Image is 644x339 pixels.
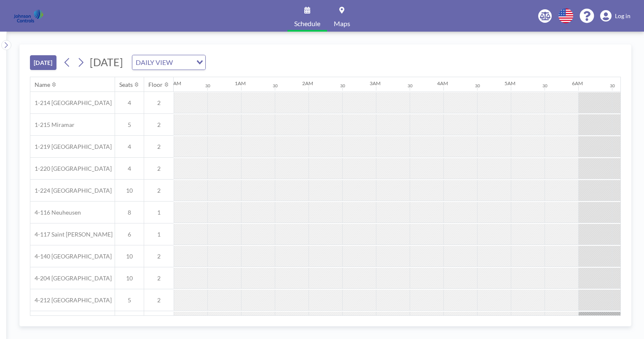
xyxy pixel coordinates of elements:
div: Search for option [132,55,205,70]
span: 4-140 [GEOGRAPHIC_DATA] [30,253,112,260]
span: 4-204 [GEOGRAPHIC_DATA] [30,274,112,282]
span: Log in [615,12,631,20]
div: 12AM [167,80,181,86]
span: [DATE] [90,56,123,68]
span: 2 [144,99,174,107]
span: Maps [334,20,350,27]
div: 30 [273,83,278,89]
div: 30 [475,83,480,89]
div: 30 [408,83,413,89]
div: 2AM [302,80,313,86]
div: 30 [205,83,210,89]
span: 4 [115,143,144,151]
span: 10 [115,274,144,282]
span: 5 [115,121,144,129]
span: DAILY VIEW [134,57,174,68]
span: 1-220 [GEOGRAPHIC_DATA] [30,165,112,172]
span: 2 [144,165,174,172]
span: 1-215 Miramar [30,121,75,129]
span: 6 [115,231,144,238]
span: 10 [115,253,144,260]
span: 2 [144,296,174,304]
span: 4-116 Neuheusen [30,209,81,216]
span: 1 [144,231,174,238]
span: 4 [115,99,144,107]
div: 1AM [235,80,246,86]
span: 5 [115,296,144,304]
span: 4-117 Saint [PERSON_NAME] [30,231,113,238]
span: 1-224 [GEOGRAPHIC_DATA] [30,187,112,194]
div: 4AM [437,80,448,86]
div: 6AM [572,80,583,86]
span: 1-214 [GEOGRAPHIC_DATA] [30,99,112,107]
span: 2 [144,253,174,260]
span: 2 [144,187,174,194]
a: Log in [600,10,631,22]
div: 5AM [504,80,515,86]
div: 30 [542,83,547,89]
span: 1 [144,209,174,216]
div: 30 [610,83,615,89]
span: 2 [144,274,174,282]
span: 4 [115,165,144,172]
img: organization-logo [13,8,43,24]
span: 2 [144,143,174,151]
span: 10 [115,187,144,194]
div: Name [35,81,50,89]
span: 4-212 [GEOGRAPHIC_DATA] [30,296,112,304]
div: 3AM [370,80,381,86]
button: [DATE] [30,55,56,70]
span: 1-219 [GEOGRAPHIC_DATA] [30,143,112,151]
div: 30 [340,83,345,89]
span: 2 [144,121,174,129]
span: Schedule [294,20,320,27]
div: Floor [148,81,163,89]
input: Search for option [175,57,191,68]
span: 8 [115,209,144,216]
div: Seats [119,81,133,89]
